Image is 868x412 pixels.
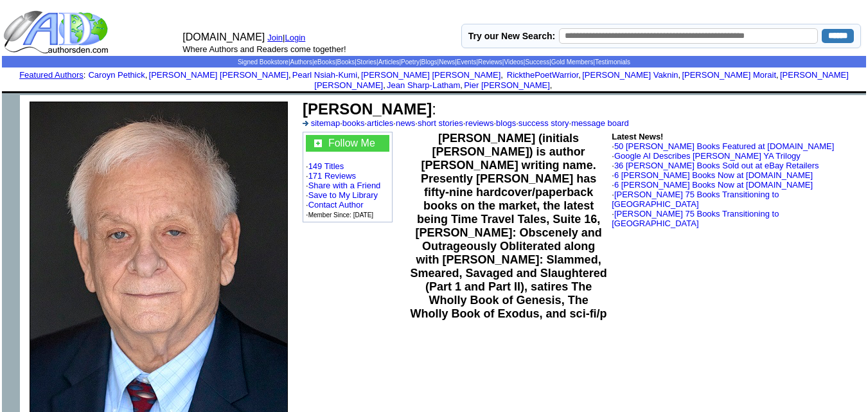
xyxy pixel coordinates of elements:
[182,44,346,54] font: Where Authors and Readers come together!
[401,58,420,66] a: Poetry
[308,161,344,171] a: 149 Titles
[308,190,378,200] a: Save to My Library
[342,118,365,128] a: books
[571,118,629,128] a: message board
[439,58,455,66] a: News
[612,151,801,161] font: ·
[149,70,288,80] a: [PERSON_NAME] [PERSON_NAME]
[303,100,432,118] b: [PERSON_NAME]
[303,121,308,126] img: a_336699.gif
[88,70,145,80] a: Caroyn Pethick
[291,72,292,79] font: i
[595,58,630,66] a: Testimonials
[496,118,516,128] a: blogs
[396,118,415,128] a: news
[612,209,779,228] font: ·
[612,170,813,180] font: ·
[328,138,375,148] a: Follow Me
[308,200,364,210] a: Contact Author
[525,58,549,66] a: Success
[19,70,84,80] a: Featured Authors
[612,180,813,190] font: ·
[306,135,389,219] font: · · · · · ·
[378,58,400,66] a: Articles
[308,211,374,219] font: Member Since: [DATE]
[308,181,381,190] a: Share with a Friend
[337,58,355,66] a: Books
[612,190,779,209] font: ·
[2,95,20,113] img: shim.gif
[581,72,582,79] font: i
[612,161,819,170] font: ·
[433,93,435,95] img: shim.gif
[314,70,849,90] a: [PERSON_NAME] [PERSON_NAME]
[303,100,436,118] font: :
[314,58,335,66] a: eBooks
[292,70,357,80] a: Pearl Nsiah-Kumi
[612,190,779,209] a: [PERSON_NAME] 75 Books Transitioning to [GEOGRAPHIC_DATA]
[614,151,801,161] a: Google AI Describes [PERSON_NAME] YA Trilogy
[238,58,288,66] a: Signed Bookstore
[614,141,834,151] a: 50 [PERSON_NAME] Books Featured at [DOMAIN_NAME]
[464,80,550,90] a: Pier [PERSON_NAME]
[267,33,283,42] a: Join
[680,72,682,79] font: i
[779,72,780,79] font: i
[311,118,341,128] a: sitemap
[19,70,85,80] font: :
[612,141,834,151] font: ·
[283,33,310,42] font: |
[238,58,630,66] span: | | | | | | | | | | | | | |
[518,118,569,128] a: success story
[478,58,502,66] a: Reviews
[614,180,813,190] a: 6 [PERSON_NAME] Books Now at [DOMAIN_NAME]
[303,118,629,128] font: · · · · · · · ·
[465,118,493,128] a: reviews
[463,82,464,89] font: i
[503,72,504,79] font: i
[385,82,387,89] font: i
[357,58,376,66] a: Stories
[361,70,500,80] a: [PERSON_NAME] [PERSON_NAME]
[433,91,435,93] img: shim.gif
[147,72,148,79] font: i
[682,70,776,80] a: [PERSON_NAME] Morait
[290,58,312,66] a: Authors
[421,58,438,66] a: Blogs
[182,31,265,42] font: [DOMAIN_NAME]
[612,209,779,228] a: [PERSON_NAME] 75 Books Transitioning to [GEOGRAPHIC_DATA]
[387,80,460,90] a: Jean Sharp-Latham
[612,132,663,141] b: Latest News!
[504,58,523,66] a: Videos
[88,70,848,90] font: , , , , , , , , , ,
[3,10,111,55] img: logo_ad.gif
[552,82,553,89] font: i
[367,118,393,128] a: articles
[418,118,463,128] a: short stories
[614,170,813,180] a: 6 [PERSON_NAME] Books Now at [DOMAIN_NAME]
[285,33,306,42] a: Login
[411,132,607,320] b: [PERSON_NAME] (initials [PERSON_NAME]) is author [PERSON_NAME] writing name. Presently [PERSON_NA...
[314,139,322,147] img: gc.jpg
[582,70,678,80] a: [PERSON_NAME] Vaknin
[551,58,594,66] a: Gold Members
[360,72,361,79] font: i
[308,171,356,181] a: 171 Reviews
[614,161,819,170] a: 36 [PERSON_NAME] Books Sold out at eBay Retailers
[457,58,477,66] a: Events
[468,31,555,41] label: Try our New Search:
[504,70,578,80] a: RickthePoetWarrior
